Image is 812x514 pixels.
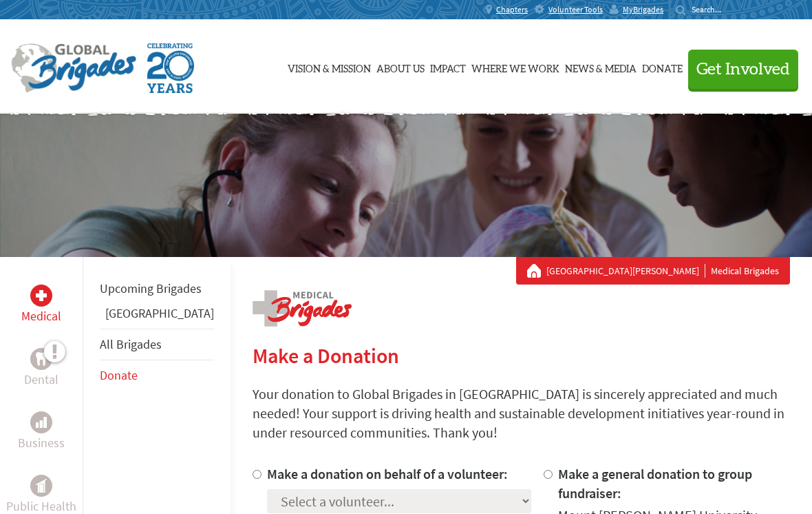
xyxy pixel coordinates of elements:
span: MyBrigades [623,4,663,15]
a: Donate [642,32,683,101]
p: Dental [24,370,58,389]
a: Vision & Mission [288,32,371,101]
img: Public Health [36,479,47,493]
span: Get Involved [696,61,790,78]
a: [GEOGRAPHIC_DATA] [105,305,214,321]
label: Make a general donation to group fundraiser: [558,465,752,502]
a: Where We Work [471,32,559,101]
div: Medical Brigades [527,264,779,278]
div: Business [30,411,52,433]
p: Medical [21,307,61,326]
div: Medical [30,285,52,307]
img: logo-medical.png [253,290,352,327]
img: Medical [36,290,47,301]
li: Upcoming Brigades [100,274,214,304]
img: Global Brigades Celebrating 20 Years [147,43,194,93]
a: DentalDental [24,348,58,389]
p: Business [18,433,65,453]
a: News & Media [565,32,637,101]
img: Global Brigades Logo [11,43,136,93]
a: Impact [430,32,466,101]
button: Get Involved [688,50,798,89]
img: Dental [36,352,47,365]
a: [GEOGRAPHIC_DATA][PERSON_NAME] [546,264,705,278]
input: Search... [692,4,731,14]
div: Dental [30,348,52,370]
label: Make a donation on behalf of a volunteer: [267,465,508,482]
a: MedicalMedical [21,285,61,326]
li: All Brigades [100,329,214,360]
div: Public Health [30,475,52,497]
a: Upcoming Brigades [100,280,202,296]
a: Donate [100,367,138,383]
a: BusinessBusiness [18,411,65,453]
span: Chapters [496,4,528,15]
img: Business [36,417,47,428]
h2: Make a Donation [253,343,790,368]
li: Guatemala [100,304,214,329]
a: All Brigades [100,336,162,352]
li: Donate [100,360,214,391]
p: Your donation to Global Brigades in [GEOGRAPHIC_DATA] is sincerely appreciated and much needed! Y... [253,384,790,442]
span: Volunteer Tools [548,4,603,15]
a: About Us [376,32,425,101]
